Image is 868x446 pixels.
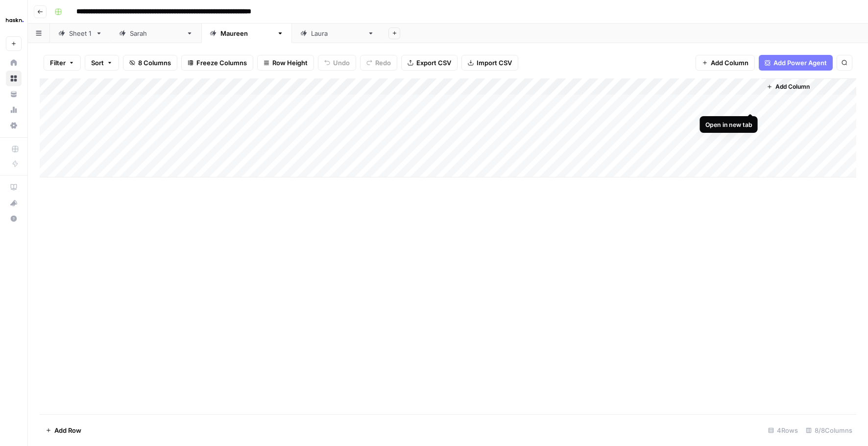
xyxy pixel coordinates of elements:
[40,422,87,438] button: Add Row
[6,211,22,226] button: Help + Support
[711,58,748,68] span: Add Column
[333,58,350,68] span: Undo
[196,58,247,68] span: Freeze Columns
[54,425,81,435] span: Add Row
[123,55,177,71] button: 8 Columns
[50,24,111,43] a: Sheet 1
[69,28,92,38] div: Sheet 1
[44,55,81,71] button: Filter
[6,196,21,210] div: What's new?
[111,24,201,43] a: [PERSON_NAME]
[802,422,856,438] div: 8/8 Columns
[6,102,22,118] a: Usage
[50,58,66,68] span: Filter
[138,58,171,68] span: 8 Columns
[401,55,458,71] button: Export CSV
[272,58,308,68] span: Row Height
[6,55,22,71] a: Home
[6,8,22,32] button: Workspace: Haskn
[360,55,397,71] button: Redo
[375,58,391,68] span: Redo
[6,86,22,102] a: Your Data
[311,28,363,38] div: [PERSON_NAME]
[257,55,314,71] button: Row Height
[220,28,273,38] div: [PERSON_NAME]
[292,24,383,43] a: [PERSON_NAME]
[201,24,292,43] a: [PERSON_NAME]
[696,55,755,71] button: Add Column
[6,118,22,133] a: Settings
[318,55,356,71] button: Undo
[130,28,182,38] div: [PERSON_NAME]
[759,55,833,71] button: Add Power Agent
[6,11,24,29] img: Haskn Logo
[773,58,827,68] span: Add Power Agent
[85,55,119,71] button: Sort
[477,58,512,68] span: Import CSV
[461,55,518,71] button: Import CSV
[764,422,802,438] div: 4 Rows
[6,71,22,86] a: Browse
[91,58,104,68] span: Sort
[416,58,451,68] span: Export CSV
[181,55,253,71] button: Freeze Columns
[763,80,814,93] button: Add Column
[6,195,22,211] button: What's new?
[775,82,810,91] span: Add Column
[6,179,22,195] a: AirOps Academy
[705,120,752,129] div: Open in new tab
